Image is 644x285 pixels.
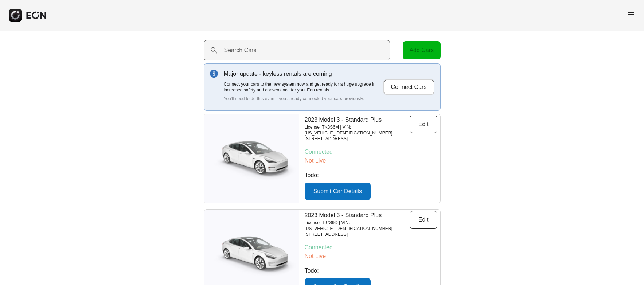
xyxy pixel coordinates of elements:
[224,81,383,93] p: Connect your cars to the new system now and get ready for a huge upgrade in increased safety and ...
[305,231,410,237] p: [STREET_ADDRESS]
[224,46,257,55] label: Search Cars
[305,220,410,231] p: License: TJ7S9D | VIN: [US_VEHICLE_IDENTIFICATION_NUMBER]
[305,171,437,180] p: Todo:
[305,183,371,200] button: Submit Car Details
[224,70,383,78] p: Major update - keyless rentals are coming
[383,79,434,95] button: Connect Cars
[204,135,299,182] img: car
[410,211,437,229] button: Edit
[410,116,437,133] button: Edit
[305,116,410,124] p: 2023 Model 3 - Standard Plus
[305,124,410,136] p: License: TK3S6M | VIN: [US_VEHICLE_IDENTIFICATION_NUMBER]
[204,230,299,278] img: car
[627,10,635,19] span: menu
[305,156,437,165] p: Not Live
[224,96,383,102] p: You'll need to do this even if you already connected your cars previously.
[305,243,437,252] p: Connected
[305,136,410,142] p: [STREET_ADDRESS]
[305,211,410,220] p: 2023 Model 3 - Standard Plus
[305,252,437,261] p: Not Live
[305,148,437,156] p: Connected
[210,70,218,78] img: info
[305,266,437,275] p: Todo:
